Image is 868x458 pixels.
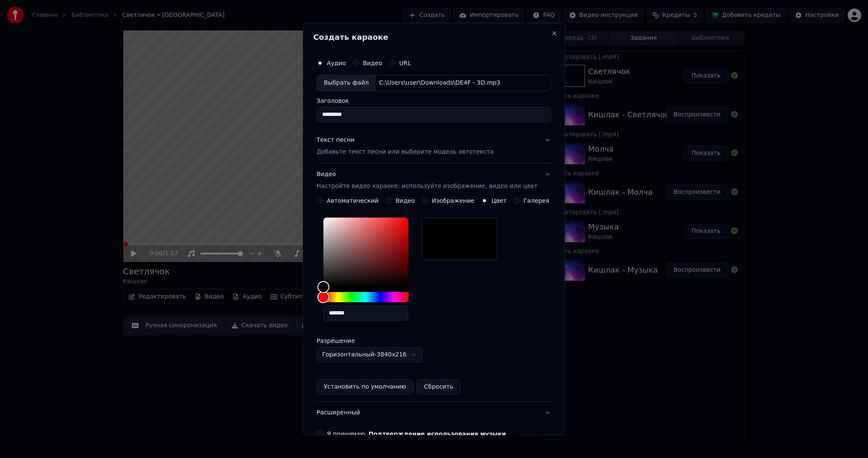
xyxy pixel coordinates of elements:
[327,431,506,437] label: Я принимаю
[317,338,401,344] label: Разрешение
[524,198,550,204] label: Галерея
[313,33,554,41] h2: Создать караоке
[432,198,475,204] label: Изображение
[376,79,504,87] div: C:\Users\user\Downloads\DE4F - 3D.mp3
[317,402,551,424] button: Расширенный
[417,379,461,395] button: Сбросить
[323,218,408,287] div: Color
[369,431,506,437] button: Я принимаю
[317,129,551,163] button: Текст песниДобавьте текст песни или выберите модель автотекста
[317,163,551,197] button: ВидеоНастройте видео караоке: используйте изображение, видео или цвет
[327,60,346,66] label: Аудио
[363,60,382,66] label: Видео
[317,170,537,190] div: Видео
[317,148,494,156] p: Добавьте текст песни или выберите модель автотекста
[323,292,408,302] div: Hue
[317,182,537,190] p: Настройте видео караоке: используйте изображение, видео или цвет
[317,98,551,104] label: Заголовок
[317,197,551,401] div: ВидеоНастройте видео караоке: используйте изображение, видео или цвет
[395,198,415,204] label: Видео
[399,60,411,66] label: URL
[317,379,413,395] button: Установить по умолчанию
[317,75,376,91] div: Выбрать файл
[492,198,507,204] label: Цвет
[327,198,378,204] label: Автоматический
[317,136,355,144] div: Текст песни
